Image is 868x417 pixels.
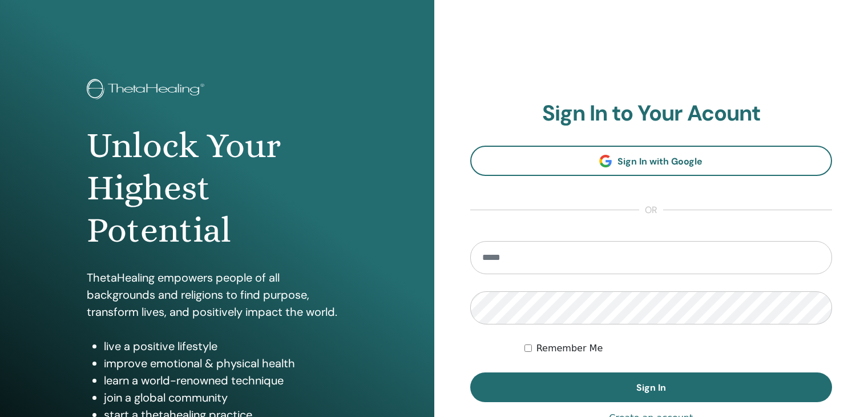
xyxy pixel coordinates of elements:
[104,355,348,372] li: improve emotional & physical health
[470,101,833,127] h2: Sign In to Your Acount
[87,125,348,252] h1: Unlock Your Highest Potential
[636,382,666,394] span: Sign In
[104,389,348,406] li: join a global community
[87,269,348,320] p: ThetaHealing empowers people of all backgrounds and religions to find purpose, transform lives, a...
[470,146,833,176] a: Sign In with Google
[524,342,832,355] div: Keep me authenticated indefinitely or until I manually logout
[536,342,603,355] label: Remember Me
[617,155,703,167] span: Sign In with Google
[104,372,348,389] li: learn a world-renowned technique
[470,372,833,402] button: Sign In
[639,203,663,217] span: or
[104,338,348,355] li: live a positive lifestyle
